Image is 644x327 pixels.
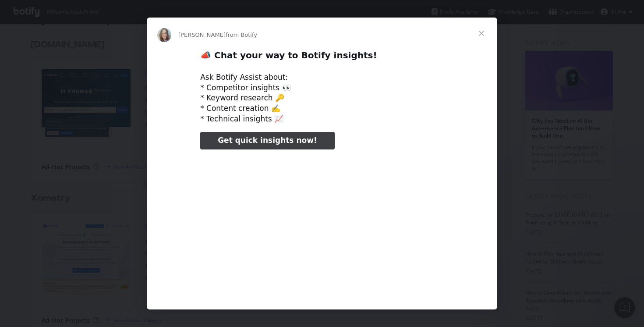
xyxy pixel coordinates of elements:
span: from Botify [226,32,257,38]
img: Profile image for Colleen [157,28,171,42]
div: Ask Botify Assist about: * Competitor insights 👀 * Keyword research 🔑 * Content creation ✍️ * Tec... [200,72,444,124]
h2: 📣 Chat your way to Botify insights! [200,50,444,66]
span: [PERSON_NAME] [178,32,226,38]
span: Get quick insights now! [218,136,317,145]
a: Get quick insights now! [200,132,334,149]
span: Close [466,18,497,49]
